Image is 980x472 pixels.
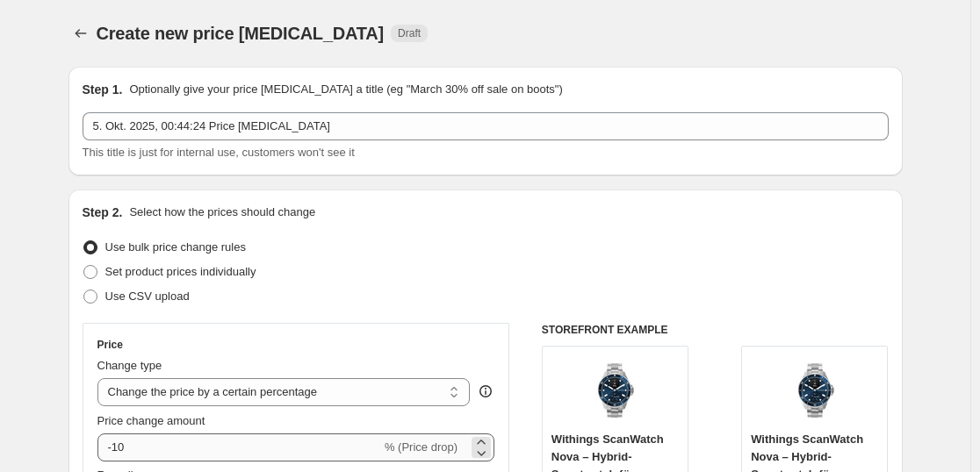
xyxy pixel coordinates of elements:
[580,355,650,426] img: 71_xlgY1FNL_80x.jpg
[83,146,355,159] span: This title is just for internal use, customers won't see it
[105,290,190,303] span: Use CSV upload
[83,112,889,140] input: 30% off holiday sale
[83,81,123,98] h2: Step 1.
[129,81,562,98] p: Optionally give your price [MEDICAL_DATA] a title (eg "March 30% off sale on boots")
[542,323,889,337] h6: STOREFRONT EXAMPLE
[477,383,494,400] div: help
[385,440,458,454] span: % (Price drop)
[105,240,246,254] span: Use bulk price change rules
[83,204,123,221] h2: Step 2.
[97,433,381,461] input: -15
[129,204,315,221] p: Select how the prices should change
[97,359,162,372] span: Change type
[780,355,850,426] img: 71_xlgY1FNL_80x.jpg
[97,414,205,427] span: Price change amount
[97,338,123,352] h3: Price
[68,21,93,46] button: Price change jobs
[97,24,385,43] span: Create new price [MEDICAL_DATA]
[105,265,256,278] span: Set product prices individually
[398,26,421,40] span: Draft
